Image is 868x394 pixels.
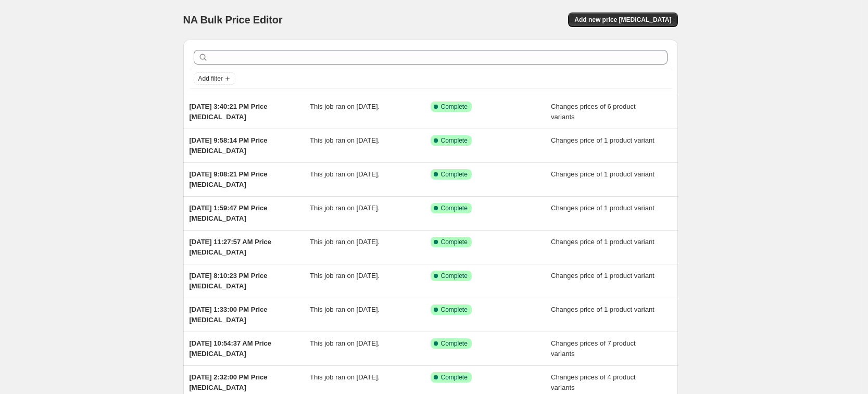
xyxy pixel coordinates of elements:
[190,136,268,155] span: [DATE] 9:58:14 PM Price [MEDICAL_DATA]
[183,14,283,26] span: NA Bulk Price Editor
[310,238,380,246] span: This job ran on [DATE].
[441,103,468,111] span: Complete
[310,339,380,347] span: This job ran on [DATE].
[551,373,636,391] span: Changes prices of 4 product variants
[198,74,223,83] span: Add filter
[441,136,468,145] span: Complete
[441,170,468,179] span: Complete
[441,238,468,246] span: Complete
[551,339,636,358] span: Changes prices of 7 product variants
[190,204,268,222] span: [DATE] 1:59:47 PM Price [MEDICAL_DATA]
[310,306,380,313] span: This job ran on [DATE].
[310,136,380,144] span: This job ran on [DATE].
[190,373,268,391] span: [DATE] 2:32:00 PM Price [MEDICAL_DATA]
[190,339,272,358] span: [DATE] 10:54:37 AM Price [MEDICAL_DATA]
[551,103,636,121] span: Changes prices of 6 product variants
[310,103,380,110] span: This job ran on [DATE].
[310,170,380,178] span: This job ran on [DATE].
[551,306,655,313] span: Changes price of 1 product variant
[190,306,268,324] span: [DATE] 1:33:00 PM Price [MEDICAL_DATA]
[574,16,671,24] span: Add new price [MEDICAL_DATA]
[190,272,268,290] span: [DATE] 8:10:23 PM Price [MEDICAL_DATA]
[551,204,655,212] span: Changes price of 1 product variant
[551,272,655,279] span: Changes price of 1 product variant
[441,306,468,314] span: Complete
[441,373,468,382] span: Complete
[194,72,235,85] button: Add filter
[441,272,468,280] span: Complete
[551,238,655,246] span: Changes price of 1 product variant
[190,103,268,121] span: [DATE] 3:40:21 PM Price [MEDICAL_DATA]
[568,12,677,27] button: Add new price [MEDICAL_DATA]
[310,204,380,212] span: This job ran on [DATE].
[310,373,380,381] span: This job ran on [DATE].
[190,170,268,188] span: [DATE] 9:08:21 PM Price [MEDICAL_DATA]
[190,238,272,256] span: [DATE] 11:27:57 AM Price [MEDICAL_DATA]
[441,204,468,212] span: Complete
[441,339,468,348] span: Complete
[310,272,380,279] span: This job ran on [DATE].
[551,136,655,144] span: Changes price of 1 product variant
[551,170,655,178] span: Changes price of 1 product variant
